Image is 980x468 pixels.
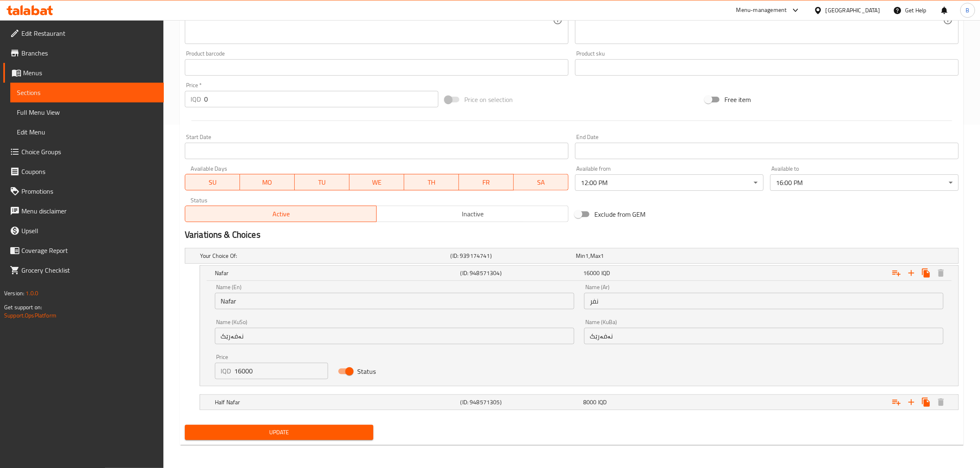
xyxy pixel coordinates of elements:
button: MO [240,174,295,190]
span: Promotions [21,186,157,196]
span: Menus [23,68,157,78]
h5: Your Choice Of: [200,252,447,260]
button: Add new choice [904,395,919,410]
span: Edit Menu [17,127,157,137]
span: Inactive [380,208,565,220]
button: Clone new choice [919,266,933,280]
button: SA [514,174,568,190]
span: 1.0.0 [26,288,38,299]
h5: (ID: 948571305) [461,398,580,406]
span: Coverage Report [21,246,157,255]
div: Expand [200,266,958,280]
span: MO [243,176,291,188]
div: 16:00 PM [770,174,959,191]
span: 1 [601,250,604,261]
span: Menu disclaimer [21,206,157,216]
span: Min [576,250,585,261]
span: Edit Restaurant [21,28,157,38]
div: [GEOGRAPHIC_DATA] [826,6,880,15]
button: TH [404,174,459,190]
span: Upsell [21,226,157,236]
a: Edit Menu [10,122,164,142]
h5: Half Nafar [215,398,457,406]
p: IQD [221,366,231,376]
input: Please enter product sku [575,59,959,76]
button: Add choice group [889,266,904,280]
div: 12:00 PM [575,174,764,191]
a: Branches [3,43,164,63]
h2: Variations & Choices [185,229,959,241]
button: FR [459,174,514,190]
button: Clone new choice [919,395,933,410]
input: Enter name KuBa [584,328,943,344]
a: Full Menu View [10,102,164,122]
a: Grocery Checklist [3,260,164,280]
span: Max [590,250,601,261]
div: Expand [185,248,958,263]
span: Active [189,208,374,220]
button: Add new choice [904,266,919,280]
span: Version: [4,288,24,299]
a: Choice Groups [3,142,164,162]
h5: Nafar [215,269,457,277]
span: 16000 [583,268,600,278]
span: FR [462,176,510,188]
button: WE [349,174,404,190]
span: IQD [598,397,607,408]
a: Menu disclaimer [3,201,164,221]
span: IQD [601,268,610,278]
span: Branches [21,48,157,58]
h5: (ID: 948571304) [461,269,580,277]
input: Please enter price [204,91,438,107]
button: Add choice group [889,395,904,410]
div: Menu-management [736,5,787,15]
span: 1 [585,250,589,261]
p: IQD [191,94,201,104]
span: SA [517,176,565,188]
button: Active [185,206,377,222]
input: Enter name Ar [584,293,943,309]
span: Free item [724,95,751,104]
button: TU [295,174,349,190]
a: Support.OpsPlatform [4,310,56,321]
a: Coverage Report [3,241,164,260]
span: Exclude from GEM [594,209,645,219]
span: TH [407,176,456,188]
span: Grocery Checklist [21,265,157,275]
span: WE [353,176,401,188]
button: Delete Half Nafar [933,395,948,410]
button: Update [185,425,373,440]
span: Update [191,427,367,438]
input: Enter name En [215,293,574,309]
a: Upsell [3,221,164,241]
span: Sections [17,88,157,97]
span: Coupons [21,167,157,176]
span: Choice Groups [21,147,157,157]
a: Promotions [3,181,164,201]
input: Please enter product barcode [185,59,568,76]
span: Full Menu View [17,107,157,117]
span: B [966,6,969,15]
button: SU [185,174,240,190]
div: Expand [200,395,958,410]
span: Get support on: [4,302,42,313]
span: Status [357,366,376,376]
span: 8000 [583,397,597,408]
span: Price on selection [464,95,513,104]
button: Inactive [376,206,568,222]
input: Please enter price [234,363,328,379]
h5: (ID: 939174741) [451,252,573,260]
span: TU [298,176,346,188]
a: Coupons [3,162,164,181]
input: Enter name KuSo [215,328,574,344]
a: Sections [10,83,164,102]
button: Delete Nafar [933,266,948,280]
a: Edit Restaurant [3,23,164,43]
span: SU [189,176,237,188]
a: Menus [3,63,164,83]
div: , [576,252,698,260]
